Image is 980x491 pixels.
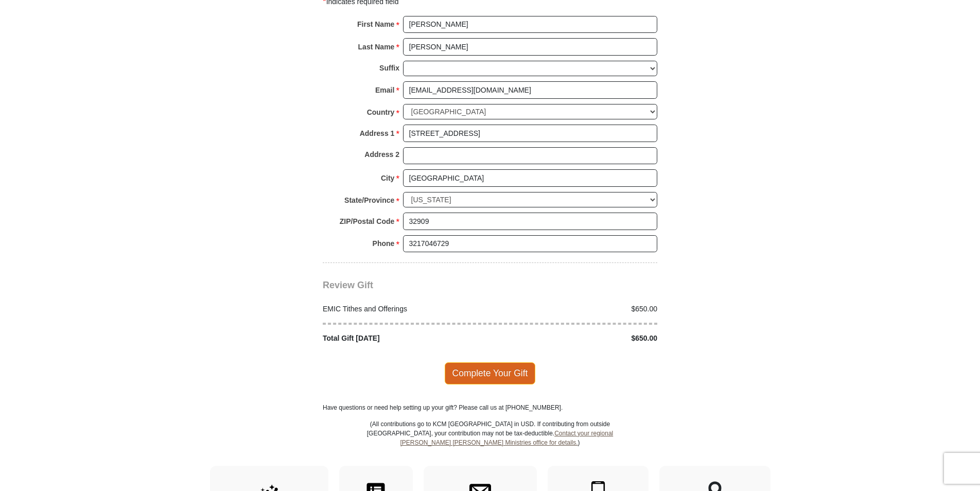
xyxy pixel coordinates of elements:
strong: Country [367,105,395,119]
span: Complete Your Gift [445,362,536,384]
p: Have questions or need help setting up your gift? Please call us at [PHONE_NUMBER]. [323,403,657,412]
strong: Suffix [379,61,399,75]
span: Review Gift [323,280,373,290]
div: Total Gift [DATE] [318,333,491,344]
strong: ZIP/Postal Code [340,214,395,229]
strong: Address 2 [364,147,399,162]
div: $650.00 [490,304,663,314]
strong: State/Province [344,193,394,207]
p: (All contributions go to KCM [GEOGRAPHIC_DATA] in USD. If contributing from outside [GEOGRAPHIC_D... [366,419,614,466]
strong: First Name [357,17,394,31]
strong: Last Name [358,40,395,54]
a: Contact your regional [PERSON_NAME] [PERSON_NAME] Ministries office for details. [400,430,613,446]
strong: Email [375,83,394,97]
div: EMIC Tithes and Offerings [318,304,491,314]
strong: Address 1 [360,126,395,141]
strong: City [381,171,394,185]
div: $650.00 [490,333,663,344]
strong: Phone [373,236,395,251]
